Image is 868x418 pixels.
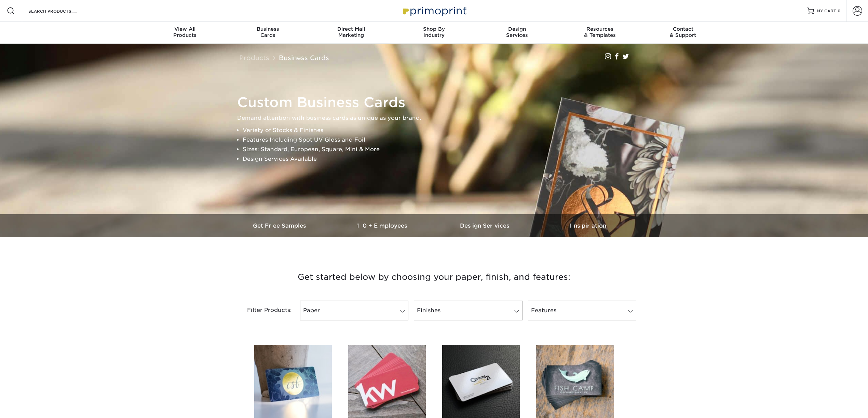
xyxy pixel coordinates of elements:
a: Contact& Support [641,22,724,44]
a: Direct MailMarketing [310,22,393,44]
span: Direct Mail [310,26,393,32]
a: Get Free Samples [229,214,331,237]
div: Products [144,26,227,38]
span: Design [475,26,558,32]
a: 10+ Employees [331,214,434,237]
a: View AllProducts [144,22,227,44]
div: Industry [393,26,476,38]
span: Shop By [393,26,476,32]
a: Resources& Templates [558,22,641,44]
span: MY CART [817,8,836,14]
div: Filter Products: [229,301,297,320]
h3: Design Services [434,222,537,229]
span: Contact [641,26,724,32]
span: View All [144,26,227,32]
p: Demand attention with business cards as unique as your brand. [237,113,637,123]
a: Paper [300,301,408,320]
li: Variety of Stocks & Finishes [243,126,637,135]
img: Primoprint [400,3,468,18]
span: Business [227,26,310,32]
li: Features Including Spot UV Gloss and Foil [243,135,637,145]
h3: Inspiration [537,222,639,229]
div: Marketing [310,26,393,38]
a: Shop ByIndustry [393,22,476,44]
div: Services [475,26,558,38]
div: & Support [641,26,724,38]
a: Features [528,301,636,320]
a: Finishes [414,301,522,320]
h3: Get Free Samples [229,222,331,229]
li: Sizes: Standard, European, Square, Mini & More [243,145,637,154]
h1: Custom Business Cards [237,94,637,111]
a: Products [239,54,269,61]
a: Design Services [434,214,537,237]
div: & Templates [558,26,641,38]
a: Business Cards [279,54,329,61]
span: Resources [558,26,641,32]
div: Cards [227,26,310,38]
h3: 10+ Employees [331,222,434,229]
a: DesignServices [475,22,558,44]
input: SEARCH PRODUCTS..... [28,7,94,15]
a: Inspiration [537,214,639,237]
a: BusinessCards [227,22,310,44]
span: 0 [838,9,841,13]
h3: Get started below by choosing your paper, finish, and features: [234,262,634,292]
li: Design Services Available [243,154,637,164]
